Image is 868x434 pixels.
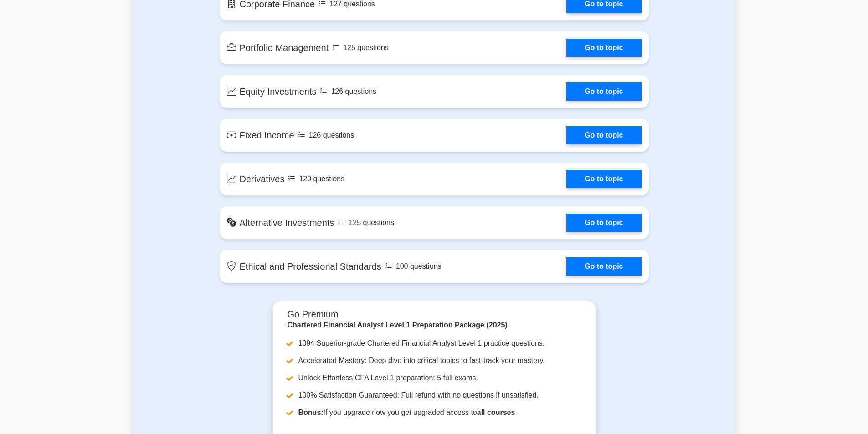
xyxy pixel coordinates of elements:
a: Go to topic [566,126,641,144]
a: Go to topic [566,39,641,57]
a: Go to topic [566,170,641,188]
a: Go to topic [566,257,641,276]
a: Go to topic [566,214,641,232]
a: Go to topic [566,82,641,101]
